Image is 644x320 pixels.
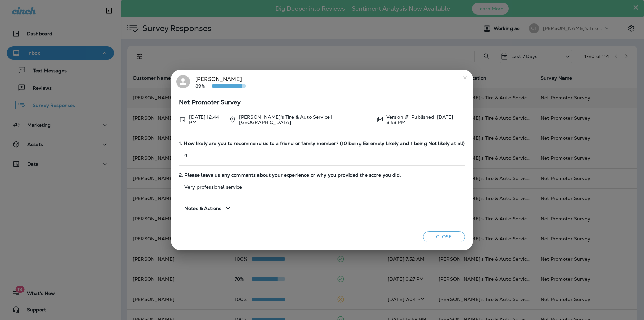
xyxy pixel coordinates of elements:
[179,184,465,190] p: Very professional service
[179,172,465,178] span: 2. Please leave us any comments about your experience or why you provided the score you did.
[179,198,237,218] button: Notes & Actions
[179,141,465,146] span: 1. How likely are you to recommend us to a friend or family member? (10 being Exremely Likely and...
[195,75,246,89] div: [PERSON_NAME]
[195,83,212,89] p: 89%
[189,114,224,125] p: Sep 29, 2025 12:44 PM
[460,72,470,83] button: close
[179,153,465,158] p: 9
[179,100,465,105] span: Net Promoter Survey
[423,231,465,242] button: Close
[184,205,221,211] span: Notes & Actions
[386,114,465,125] p: Version #1 Published: [DATE] 8:58 PM
[239,114,371,125] p: [PERSON_NAME]'s Tire & Auto Service | [GEOGRAPHIC_DATA]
